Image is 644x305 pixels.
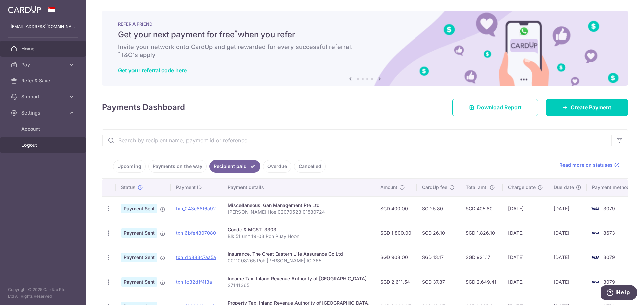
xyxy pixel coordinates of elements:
[589,205,602,213] img: Bank Card
[466,184,488,191] span: Total amt.
[176,230,216,236] a: txn_6bfe4807080
[118,21,612,27] p: REFER A FRIEND
[548,221,587,245] td: [DATE]
[380,184,397,191] span: Amount
[209,160,260,173] a: Recipient paid
[176,206,216,211] a: txn_043c88f6a92
[460,196,503,221] td: SGD 405.80
[503,196,548,221] td: [DATE]
[121,277,157,287] span: Payment Sent
[102,11,628,86] img: RAF banner
[118,43,612,59] h6: Invite your network onto CardUp and get rewarded for every successful referral. T&C's apply
[148,160,207,173] a: Payments on the way
[121,184,136,191] span: Status
[417,221,460,245] td: SGD 26.10
[113,160,146,173] a: Upcoming
[375,196,417,221] td: SGD 400.00
[603,230,615,236] span: 8673
[176,279,212,285] a: txn_1c32d1f4f3a
[294,160,326,173] a: Cancelled
[118,67,187,74] a: Get your referral code here
[228,226,370,233] div: Condo & MCST. 3303
[460,245,503,270] td: SGD 921.17
[121,253,157,262] span: Payment Sent
[503,245,548,270] td: [DATE]
[222,179,375,196] th: Payment details
[228,282,370,289] p: S7141365I
[21,77,66,84] span: Refer & Save
[171,179,222,196] th: Payment ID
[603,279,615,285] span: 3079
[102,130,611,151] input: Search by recipient name, payment id or reference
[375,270,417,294] td: SGD 2,611.54
[589,229,602,237] img: Bank Card
[589,253,602,261] img: Bank Card
[452,99,538,116] a: Download Report
[508,184,536,191] span: Charge date
[118,29,612,40] h5: Get your next payment for free when you refer
[546,99,628,116] a: Create Payment
[417,245,460,270] td: SGD 13.17
[548,196,587,221] td: [DATE]
[176,254,216,260] a: txn_db883c7aa5a
[417,196,460,221] td: SGD 5.80
[228,275,370,282] div: Income Tax. Inland Revenue Authority of [GEOGRAPHIC_DATA]
[21,142,66,148] span: Logout
[589,278,602,286] img: Bank Card
[460,270,503,294] td: SGD 2,649.41
[503,221,548,245] td: [DATE]
[228,209,370,215] p: [PERSON_NAME] Hoe 02070523 01580724
[228,233,370,240] p: Blk 51 unit 19-03 Poh Puay Hoon
[21,109,66,116] span: Settings
[477,103,522,111] span: Download Report
[587,179,638,196] th: Payment method
[21,61,66,68] span: Pay
[375,245,417,270] td: SGD 908.00
[422,184,447,191] span: CardUp fee
[460,221,503,245] td: SGD 1,826.10
[571,103,611,111] span: Create Payment
[375,221,417,245] td: SGD 1,800.00
[559,162,620,168] a: Read more on statuses
[102,101,185,113] h4: Payments Dashboard
[554,184,574,191] span: Due date
[559,162,613,168] span: Read more on statuses
[548,245,587,270] td: [DATE]
[603,206,615,211] span: 3079
[21,93,66,100] span: Support
[548,270,587,294] td: [DATE]
[503,270,548,294] td: [DATE]
[228,202,370,209] div: Miscellaneous. Gan Management Pte Ltd
[228,251,370,257] div: Insurance. The Great Eastern Life Assurance Co Ltd
[417,270,460,294] td: SGD 37.87
[121,228,157,238] span: Payment Sent
[11,23,75,30] p: [EMAIL_ADDRESS][DOMAIN_NAME]
[21,126,66,132] span: Account
[21,45,66,52] span: Home
[8,5,41,13] img: CardUp
[263,160,291,173] a: Overdue
[603,254,615,260] span: 3079
[601,285,637,302] iframe: Opens a widget where you can find more information
[228,257,370,264] p: 0011008265 Poh [PERSON_NAME] IC 365I
[121,204,157,213] span: Payment Sent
